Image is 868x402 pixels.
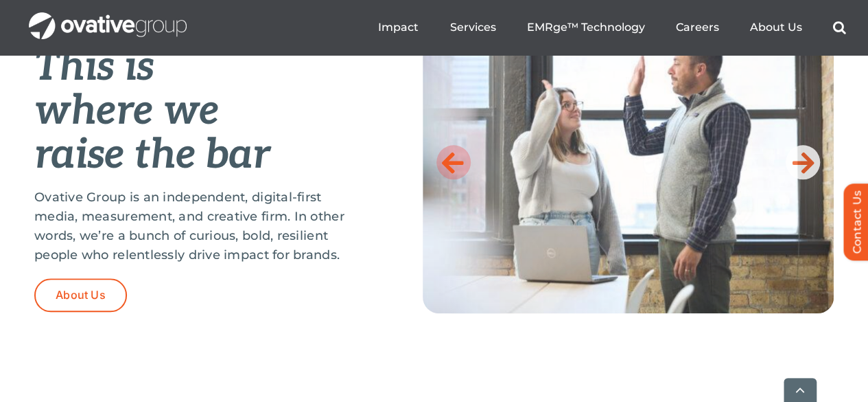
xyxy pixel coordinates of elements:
a: OG_Full_horizontal_WHT [29,11,187,24]
a: Services [449,21,495,34]
p: Ovative Group is an independent, digital-first media, measurement, and creative firm. In other wo... [34,188,354,265]
a: Impact [378,21,419,34]
a: About Us [749,21,801,34]
em: where we [34,87,219,136]
a: About Us [34,278,127,312]
em: This is [34,43,154,92]
a: EMRge™ Technology [526,21,644,34]
em: raise the bar [34,131,270,180]
a: Careers [675,21,718,34]
img: Home-Raise-the-Bar-4-1-scaled.jpg [423,38,834,313]
nav: Menu [378,5,845,49]
span: About Us [56,289,106,302]
a: Search [832,21,845,34]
